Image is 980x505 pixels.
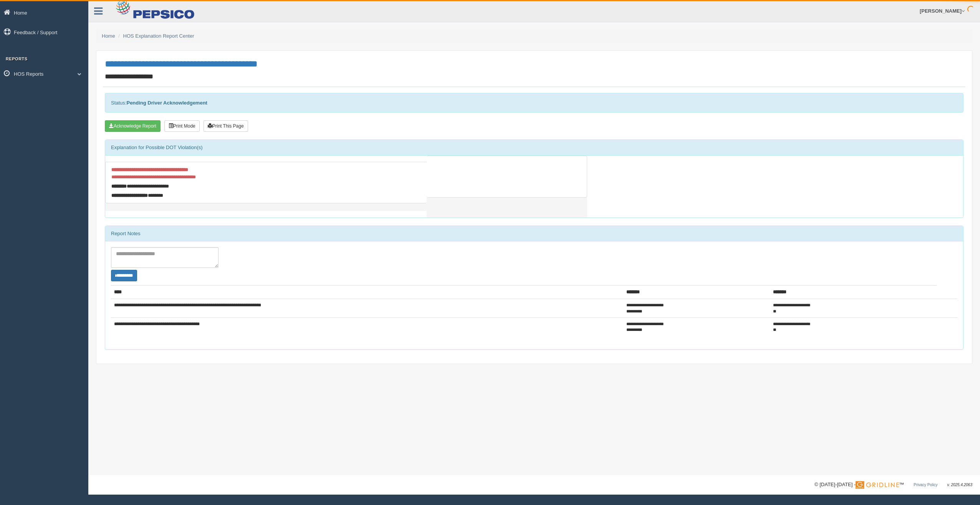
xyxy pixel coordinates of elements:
a: Home [102,33,115,39]
button: Print This Page [204,120,248,132]
strong: Pending Driver Acknowledgement [126,100,207,106]
div: © [DATE]-[DATE] - ™ [814,481,972,489]
div: Report Notes [105,226,963,241]
img: Gridline [856,481,899,489]
button: Print Mode [164,120,200,132]
a: HOS Explanation Report Center [123,33,194,39]
div: Explanation for Possible DOT Violation(s) [105,140,963,155]
span: v. 2025.4.2063 [947,483,972,487]
a: Privacy Policy [914,483,937,487]
button: Change Filter Options [111,270,137,281]
div: Status: [105,93,963,113]
button: Acknowledge Receipt [105,120,161,132]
